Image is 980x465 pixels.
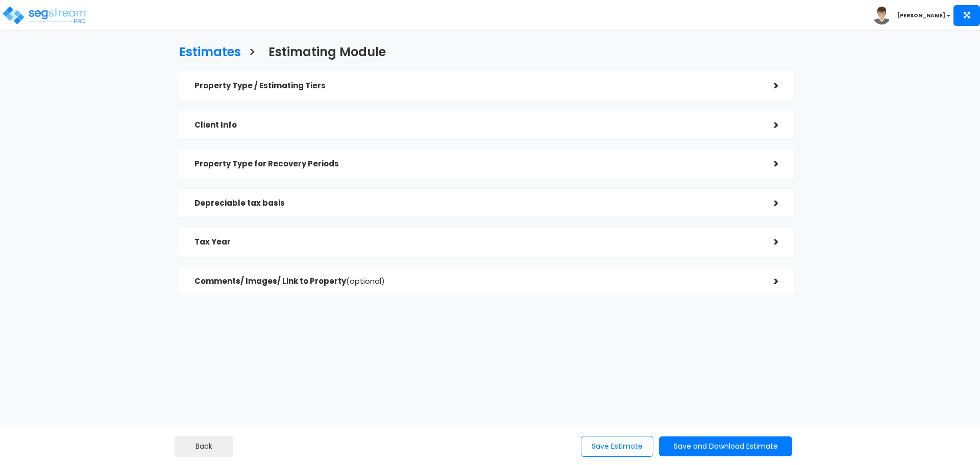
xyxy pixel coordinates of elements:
div: > [758,117,779,133]
button: Save Estimate [581,436,653,457]
img: logo_pro_r.png [2,5,88,26]
div: > [758,234,779,250]
h3: Estimates [179,45,241,61]
a: Estimating Module [261,35,386,66]
div: > [758,78,779,94]
h5: Property Type for Recovery Periods [194,160,758,168]
h5: Tax Year [194,238,758,247]
img: avatar.png [873,7,891,25]
a: Estimates [171,35,241,66]
h5: Comments/ Images/ Link to Property [194,277,758,286]
h3: > [249,45,256,61]
div: > [758,274,779,289]
div: > [758,195,779,211]
button: Back [175,436,233,457]
h3: Estimating Module [268,45,386,61]
div: > [758,156,779,172]
b: [PERSON_NAME] [897,12,945,19]
h5: Depreciable tax basis [194,199,758,208]
button: Save and Download Estimate [659,436,792,456]
span: (optional) [346,276,385,286]
h5: Property Type / Estimating Tiers [194,82,758,90]
h5: Client Info [194,121,758,130]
